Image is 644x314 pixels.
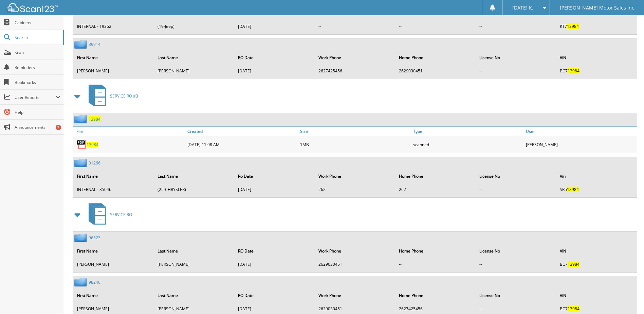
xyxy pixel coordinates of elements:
div: 1MB [298,138,411,151]
th: RO Date [235,289,314,302]
th: VIN [556,244,636,258]
td: SR5 [556,184,636,195]
td: -- [395,21,475,32]
span: 13984 [567,187,579,192]
td: 262 [395,184,475,195]
div: scanned [411,138,524,151]
th: License No [476,289,556,302]
div: 7 [56,125,61,130]
th: RO Date [235,244,314,258]
span: 13984 [567,23,579,29]
th: First Name [74,169,153,183]
span: Reminders [15,65,60,70]
span: [PERSON_NAME] Motor Sales Inc [560,6,634,10]
span: User Reports [15,94,56,100]
img: folder2.png [74,40,89,49]
td: 2629030451 [315,259,395,270]
td: [DATE] [235,259,314,270]
a: 39914 [89,41,100,47]
td: KT7 [556,21,636,32]
td: -- [476,184,556,195]
span: Cabinets [15,20,60,25]
td: [PERSON_NAME] [154,65,234,76]
th: Work Phone [315,51,395,65]
td: (19-Jeep) [154,21,234,32]
a: Size [298,127,411,136]
th: RO Date [235,51,314,65]
td: -- [476,259,556,270]
img: scan123-logo-white.svg [7,3,58,12]
span: Bookmarks [15,80,60,85]
a: 96523 [89,235,100,241]
span: [DATE] K. [512,6,533,10]
span: Announcements [15,124,60,130]
span: Search [15,35,59,40]
img: PDF.png [76,139,87,150]
div: [DATE] 11:08 AM [186,138,298,151]
img: folder2.png [74,159,89,167]
img: folder2.png [74,278,89,286]
span: Scan [15,50,60,55]
img: folder2.png [74,233,89,242]
a: SERVICE RO [85,201,132,228]
td: [DATE] [235,21,314,32]
th: First Name [74,244,153,258]
td: -- [315,21,395,32]
th: License No [476,51,556,65]
td: [DATE] [235,184,314,195]
img: folder2.png [74,115,89,123]
th: Last Name [154,169,234,183]
td: -- [395,259,475,270]
th: Home Phone [395,51,475,65]
th: Ro Date [235,169,314,183]
th: Vin [556,169,636,183]
td: -- [476,65,556,76]
td: -- [476,21,556,32]
span: SERVICE RO #3 [110,93,138,99]
a: File [73,127,186,136]
th: Home Phone [395,289,475,302]
span: SERVICE RO [110,212,132,217]
th: Home Phone [395,169,475,183]
th: VIN [556,51,636,65]
span: 13984 [568,306,579,312]
span: 13984 [568,68,579,74]
td: [PERSON_NAME] [74,259,153,270]
a: Created [186,127,298,136]
th: Work Phone [315,169,395,183]
th: Work Phone [315,289,395,302]
a: User [524,127,637,136]
a: 01266 [89,160,100,166]
td: [PERSON_NAME] [74,65,153,76]
th: License No [476,169,556,183]
span: 13984 [568,261,579,267]
td: INTERNAL - 35046 [74,184,153,195]
td: BC7 [556,65,636,76]
td: [PERSON_NAME] [154,259,234,270]
td: BC7 [556,259,636,270]
th: First Name [74,289,153,302]
td: INTERNAL - 19362 [74,21,153,32]
a: Type [411,127,524,136]
span: Help [15,109,60,115]
th: Home Phone [395,244,475,258]
th: Last Name [154,51,234,65]
td: [DATE] [235,65,314,76]
a: 13984 [89,116,100,122]
th: Last Name [154,289,234,302]
a: 13984 [87,142,98,147]
th: VIN [556,289,636,302]
th: Last Name [154,244,234,258]
th: Work Phone [315,244,395,258]
th: First Name [74,51,153,65]
td: 2627425456 [315,65,395,76]
a: 98240 [89,279,100,285]
td: (25-CHRYSLER) [154,184,234,195]
th: License No [476,244,556,258]
a: SERVICE RO #3 [85,83,138,109]
td: 262 [315,184,395,195]
div: [PERSON_NAME] [524,138,637,151]
td: 2629030451 [395,65,475,76]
